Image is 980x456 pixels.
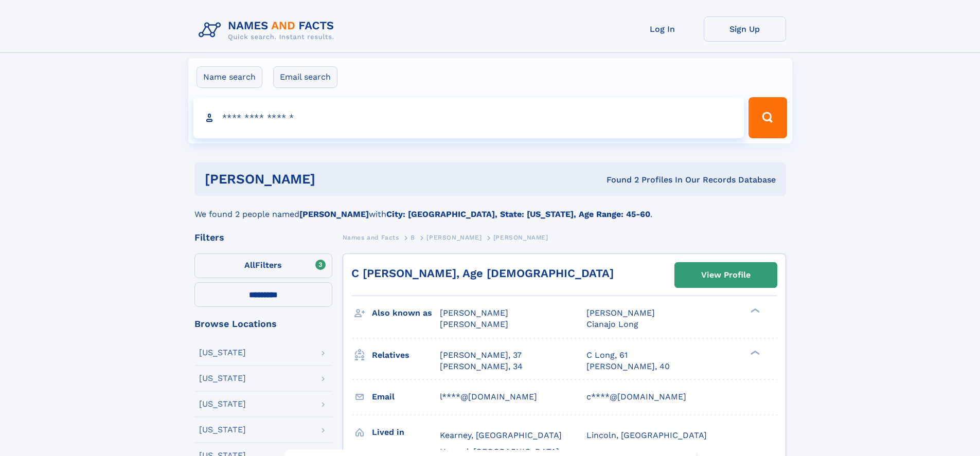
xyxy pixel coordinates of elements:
h3: Relatives [372,346,440,364]
a: B [411,231,415,244]
a: View Profile [675,263,777,287]
span: Cianajo Long [586,319,638,329]
div: Found 2 Profiles In Our Records Database [461,174,776,186]
a: Sign Up [704,16,786,42]
b: [PERSON_NAME] [299,209,369,219]
label: Filters [194,253,332,278]
div: View Profile [701,263,751,287]
a: [PERSON_NAME] [426,231,482,244]
span: All [244,260,255,270]
div: [US_STATE] [199,349,246,357]
span: [PERSON_NAME] [426,234,482,241]
div: ❯ [748,307,760,314]
h3: Lived in [372,424,440,441]
b: City: [GEOGRAPHIC_DATA], State: [US_STATE], Age Range: 45-60 [386,209,650,219]
h1: [PERSON_NAME] [205,173,461,186]
span: [PERSON_NAME] [586,308,655,318]
div: Filters [194,233,332,242]
a: Log In [621,16,704,42]
img: Logo Names and Facts [194,16,343,44]
div: [US_STATE] [199,374,246,382]
span: Kearney, [GEOGRAPHIC_DATA] [440,430,562,440]
span: [PERSON_NAME] [493,234,548,241]
h3: Email [372,388,440,406]
div: ❯ [748,349,760,356]
button: Search Button [749,97,787,138]
span: B [411,234,415,241]
span: Lincoln, [GEOGRAPHIC_DATA] [586,430,707,440]
span: [PERSON_NAME] [440,308,508,318]
label: Name search [197,66,262,88]
div: [US_STATE] [199,426,246,434]
span: [PERSON_NAME] [440,319,508,329]
a: [PERSON_NAME], 34 [440,361,523,372]
a: C Long, 61 [586,350,628,361]
div: Browse Locations [194,319,332,329]
a: Names and Facts [343,231,399,244]
label: Email search [273,66,337,88]
input: search input [193,97,744,138]
a: C [PERSON_NAME], Age [DEMOGRAPHIC_DATA] [351,267,614,280]
div: We found 2 people named with . [194,196,786,221]
h3: Also known as [372,304,440,322]
a: [PERSON_NAME], 40 [586,361,670,372]
div: [US_STATE] [199,400,246,408]
a: [PERSON_NAME], 37 [440,350,522,361]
